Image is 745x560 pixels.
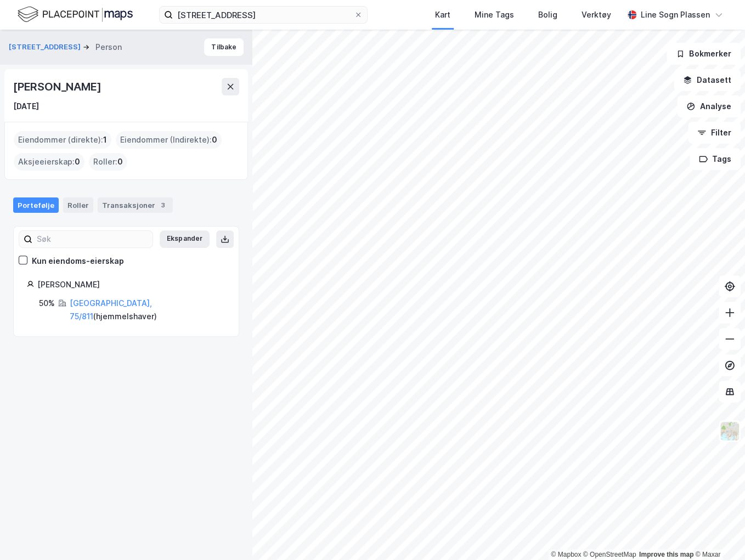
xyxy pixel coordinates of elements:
[160,230,210,248] button: Ekspander
[690,507,745,560] iframe: Chat Widget
[75,155,80,168] span: 0
[70,297,225,323] div: ( hjemmelshaver )
[14,153,84,171] div: Aksjeeierskap :
[13,78,103,95] div: [PERSON_NAME]
[18,5,133,24] img: logo.f888ab2527a4732fd821a326f86c7f29.svg
[157,200,168,211] div: 3
[32,231,153,247] input: Søk
[98,197,173,213] div: Transaksjoner
[63,197,93,213] div: Roller
[173,7,354,23] input: Søk på adresse, matrikkel, gårdeiere, leietakere eller personer
[435,8,450,21] div: Kart
[70,298,152,321] a: [GEOGRAPHIC_DATA], 75/811
[103,133,107,146] span: 1
[14,131,111,149] div: Eiendommer (direkte) :
[204,38,244,56] button: Tilbake
[32,254,124,268] div: Kun eiendoms-eierskap
[116,131,222,149] div: Eiendommer (Indirekte) :
[639,551,693,558] a: Improve this map
[39,297,55,310] div: 50%
[95,41,122,54] div: Person
[89,153,127,171] div: Roller :
[688,122,741,144] button: Filter
[641,8,710,21] div: Line Sogn Plassen
[674,69,741,91] button: Datasett
[719,421,740,442] img: Z
[582,8,611,21] div: Verktøy
[13,197,59,213] div: Portefølje
[538,8,557,21] div: Bolig
[475,8,514,21] div: Mine Tags
[551,551,581,558] a: Mapbox
[13,100,39,113] div: [DATE]
[37,278,225,291] div: [PERSON_NAME]
[9,42,83,53] button: [STREET_ADDRESS]
[690,148,741,170] button: Tags
[677,95,741,117] button: Analyse
[690,507,745,560] div: Kontrollprogram for chat
[667,43,741,65] button: Bokmerker
[212,133,217,146] span: 0
[117,155,123,168] span: 0
[583,551,636,558] a: OpenStreetMap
